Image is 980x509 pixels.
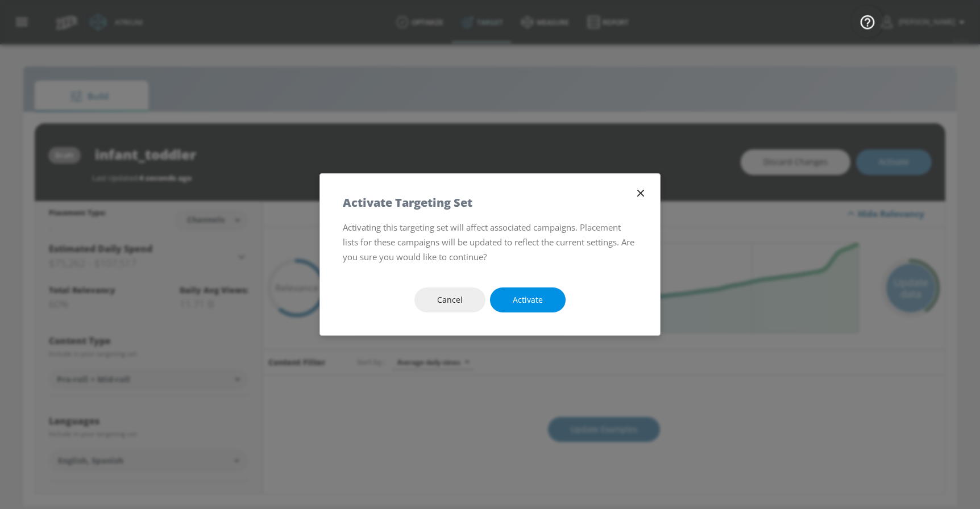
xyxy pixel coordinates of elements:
button: Activate [490,287,566,313]
span: Cancel [437,293,463,307]
h5: Activate Targeting Set [343,197,472,208]
button: Cancel [414,287,485,313]
span: Activate [513,293,543,307]
p: Activating this targeting set will affect associated campaigns. Placement lists for these campaig... [343,220,637,265]
button: Open Resource Center [852,6,883,37]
